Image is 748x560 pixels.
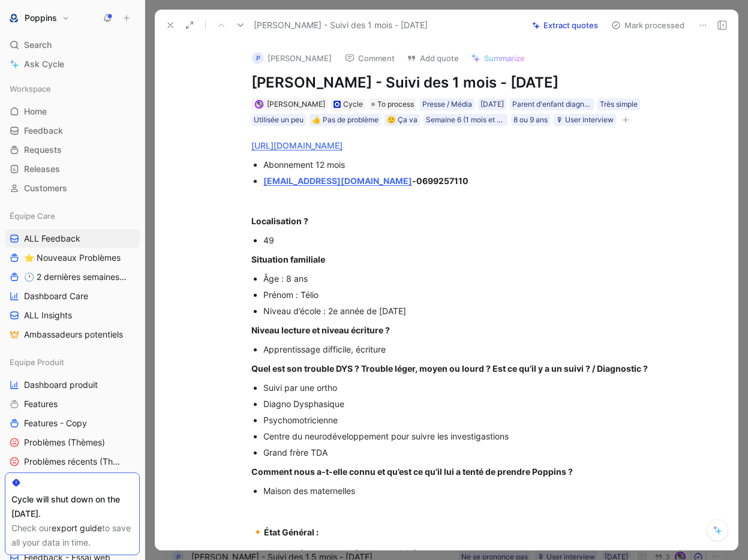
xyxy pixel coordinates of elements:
img: avatar [256,101,262,108]
div: Prénom : Télio [263,288,666,301]
span: Feedback [24,125,63,137]
div: 49 [263,234,666,246]
span: Dashboard produit [24,379,98,391]
a: ALL Feedback [5,230,140,248]
a: Features [5,395,140,413]
div: Abonnement 12 mois [263,158,666,171]
div: Grand frère TDA [263,446,666,459]
strong: Niveau lecture et niveau écriture ? [251,325,390,335]
div: Centre du neurodéveloppement pour suivre les investigastions [263,430,666,442]
div: Maison des maternelles [263,484,666,497]
a: Home [5,103,140,121]
div: 👍 Pas de problème [312,114,378,126]
div: Search [5,36,140,54]
div: Presse / Média [422,98,472,110]
span: [PERSON_NAME] [267,100,325,109]
span: Customers [24,182,67,194]
div: Âge : 8 ans [263,272,666,285]
span: 🔸 [251,526,264,538]
div: Cycle will shut down on the [DATE]. [11,492,133,521]
span: Releases [24,163,60,175]
h1: Poppins [25,13,57,23]
a: ⭐ Nouveaux Problèmes [5,249,140,267]
span: Requests [24,144,62,156]
span: Problèmes (Thèmes) [24,436,105,448]
strong: Localisation ? [251,216,308,226]
a: [URL][DOMAIN_NAME] [251,140,343,150]
div: Diagno Dysphasique [263,398,666,410]
button: Summarize [465,50,530,67]
span: Équipe Care [10,210,55,222]
strong: Quel est son trouble DYS ? Trouble léger, moyen ou lourd ? Est ce qu’il y a un suivi ? / Diagnost... [251,363,648,374]
a: 🕐 2 dernières semaines - Occurences [5,268,140,286]
span: ⭐ Nouveaux Problèmes [24,252,121,264]
div: Très simple [600,98,638,110]
div: Apprentissage difficile, écriture [263,343,666,356]
span: Features [24,398,58,410]
img: Poppins [8,12,20,24]
span: 0699257110 [416,176,468,186]
div: Cycle [343,98,363,110]
a: export guide [52,523,102,533]
span: Features - Copy [24,417,87,429]
a: ALL Insights [5,306,140,324]
div: Équipe CareALL Feedback⭐ Nouveaux Problèmes🕐 2 dernières semaines - OccurencesDashboard CareALL I... [5,207,140,344]
div: [DATE] [480,98,504,110]
a: Features - Copy [5,414,140,432]
span: Ask Cycle [24,57,64,71]
div: Psychomotricienne [263,414,666,426]
div: P [252,52,264,64]
span: Equipe Produit [10,356,64,368]
strong: Situation familiale [251,254,325,264]
div: Equipe Produit [5,353,140,371]
div: 🙂 Ça va [387,114,417,126]
span: Workspace [10,83,51,95]
a: Feedback [5,122,140,140]
div: Check our to save all your data in time. [11,521,133,550]
div: Workspace [5,80,140,98]
span: 🕐 2 dernières semaines - Occurences [24,271,127,283]
button: Add quote [401,50,464,67]
a: Requests [5,141,140,159]
div: Il est plutôt content de faire les activités [263,547,666,559]
div: To process [369,98,416,110]
a: Problèmes récents (Thèmes) [5,453,140,471]
span: [PERSON_NAME] - Suivi des 1 mois - [DATE] [254,18,428,32]
a: Ask Cycle [5,55,140,73]
span: Dashboard Care [24,290,88,302]
a: Ambassadeurs potentiels [5,326,140,344]
span: Ambassadeurs potentiels [24,329,123,341]
a: Releases [5,160,140,178]
a: Dashboard produit [5,376,140,394]
div: Suivi par une ortho [263,381,666,394]
strong: Comment nous a-t-elle connu et qu’est ce qu’il lui a tenté de prendre Poppins ? [251,466,573,477]
span: ALL Feedback [24,233,80,245]
button: P[PERSON_NAME] [247,49,337,67]
div: 8 ou 9 ans [513,114,548,126]
a: Customers [5,179,140,197]
strong: État Général : [264,527,319,537]
span: Problèmes récents (Thèmes) [24,456,124,468]
span: Search [24,38,52,52]
button: PoppinsPoppins [5,10,73,26]
h1: [PERSON_NAME] - Suivi des 1 mois - [DATE] [251,73,666,92]
div: Semaine 6 (1 mois et demi) [426,114,505,126]
div: Niveau d’école : 2e année de [DATE] [263,305,666,317]
button: Comment [340,50,400,67]
span: ALL Insights [24,309,72,321]
a: Problèmes (Thèmes) [5,433,140,451]
span: Home [24,106,47,118]
a: Dashboard Care [5,287,140,305]
div: Parent d'enfant diagnostiqué [512,98,591,110]
div: Équipe Care [5,207,140,225]
span: To process [377,98,414,110]
a: [EMAIL_ADDRESS][DOMAIN_NAME] [263,176,412,186]
div: Utilisée un peu [254,114,304,126]
button: Extract quotes [527,17,603,34]
strong: - [412,176,468,186]
button: Mark processed [606,17,690,34]
span: Summarize [484,53,525,64]
div: 🎙 User interview [556,114,614,126]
